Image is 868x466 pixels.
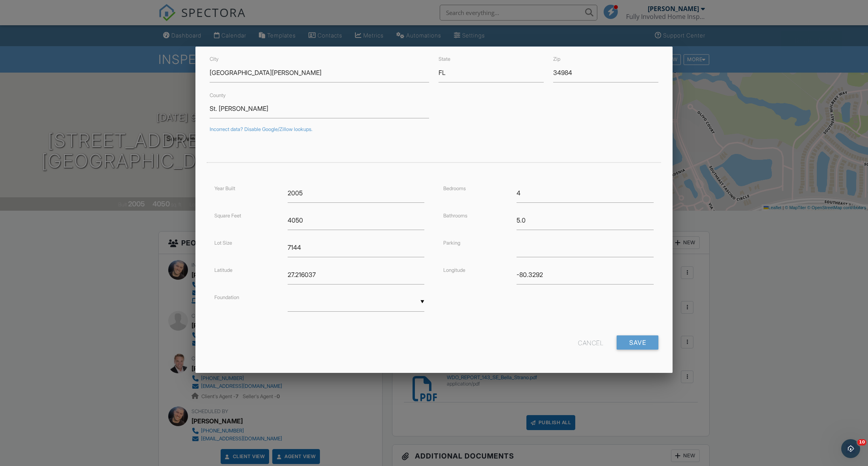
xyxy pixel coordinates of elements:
[443,240,460,246] label: Parking
[210,56,219,62] label: City
[578,335,603,350] div: Cancel
[553,56,560,62] label: Zip
[214,185,235,191] label: Year Built
[443,267,465,273] label: Longitude
[443,213,467,219] label: Bathrooms
[781,31,842,50] div: File attached!
[214,240,232,246] label: Lot Size
[214,213,241,219] label: Square Feet
[210,126,659,133] div: Incorrect data? Disable Google/Zillow lookups.
[617,335,658,350] input: Save
[443,185,466,191] label: Bedrooms
[841,439,860,458] iframe: Intercom live chat
[439,56,450,62] label: State
[210,92,226,98] label: County
[214,294,239,300] label: Foundation
[214,267,232,273] label: Latitude
[857,439,866,445] span: 10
